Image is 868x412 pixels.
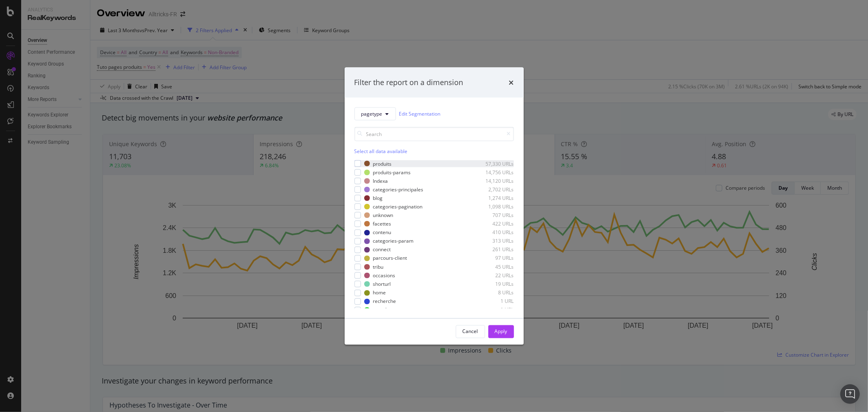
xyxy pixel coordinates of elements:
div: 2,702 URLs [474,186,514,193]
button: Cancel [456,325,485,338]
div: 19 URLs [474,281,514,287]
div: 22 URLs [474,272,514,279]
div: Cancel [463,328,478,335]
div: blog [373,195,383,202]
a: Edit Segmentation [399,110,441,118]
div: occasions [373,272,396,279]
div: times [509,77,514,88]
div: modal [345,68,524,345]
div: categories-pagination [373,203,423,210]
button: pagetype [354,107,396,120]
div: Open Intercom Messenger [840,384,860,404]
div: 45 URLs [474,263,514,270]
div: 422 URLs [474,220,514,227]
div: categories-param [373,238,414,245]
div: produits-params [373,169,411,176]
div: shorturl [373,281,391,287]
div: 8 URLs [474,289,514,296]
div: 14,120 URLs [474,178,514,184]
div: connect [373,246,391,253]
div: unknown [373,212,394,219]
input: Search [354,127,514,141]
div: 410 URLs [474,229,514,236]
div: 707 URLs [474,212,514,219]
div: home [373,289,386,296]
div: tribu [373,263,384,270]
div: categories-principales [373,186,424,193]
div: 1 URL [474,307,514,313]
div: facettes [373,220,391,227]
div: Select all data available [354,147,514,154]
div: Indexa [373,178,388,184]
button: Apply [488,325,514,338]
span: pagetype [361,110,383,117]
div: 97 URLs [474,255,514,262]
div: 313 URLs [474,238,514,245]
div: recherche [373,298,396,305]
div: www-bug [373,307,394,313]
div: Filter the report on a dimension [354,77,464,88]
div: produits [373,160,392,167]
div: Apply [495,328,507,335]
div: parcours-client [373,255,407,262]
div: 1 URL [474,298,514,305]
div: 261 URLs [474,246,514,253]
div: contenu [373,229,391,236]
div: 1,098 URLs [474,203,514,210]
div: 14,756 URLs [474,169,514,176]
div: 1,274 URLs [474,195,514,202]
div: 57,330 URLs [474,160,514,167]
